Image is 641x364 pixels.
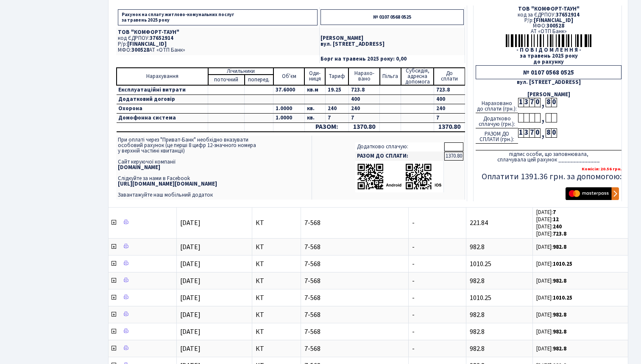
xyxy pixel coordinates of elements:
[180,276,201,286] span: [DATE]
[304,85,325,95] td: кв.м
[470,327,485,336] span: 982.8
[536,230,566,238] small: [DATE]:
[524,98,529,107] div: 3
[553,345,566,353] b: 982.8
[470,293,491,303] span: 1010.25
[476,150,621,163] div: підпис особи, що заповнювала, сплачувала цей рахунок ______________
[536,311,566,319] small: [DATE]:
[536,243,566,251] small: [DATE]:
[553,294,572,302] b: 1010.25
[355,142,444,151] td: Додатково сплачую:
[325,104,348,113] td: 240
[118,47,318,53] p: МФО: АТ «ОТП Банк»
[553,277,566,285] b: 982.8
[117,68,208,85] td: Нарахування
[518,128,524,138] div: 1
[401,68,434,85] td: Субсидія, адресна допомога
[348,104,379,113] td: 240
[304,68,325,85] td: Оди- ниця
[476,80,621,85] div: вул. [STREET_ADDRESS]
[535,128,540,138] div: 0
[470,259,491,269] span: 1010.25
[118,42,318,47] p: Р/р:
[553,260,572,268] b: 1010.25
[470,218,488,228] span: 221.84
[117,104,208,113] td: Охорона
[116,136,312,200] td: При оплаті через "Приват-Банк" необхідно вказувати особовий рахунок (це перші 8 цифр 12-значного ...
[256,345,297,352] span: КТ
[476,113,518,128] div: Додатково сплачую (грн.):
[180,293,201,303] span: [DATE]
[476,65,621,79] div: № 0107 0568 0525
[470,344,485,353] span: 982.8
[566,187,619,200] img: Masterpass
[540,128,546,138] div: ,
[434,94,465,104] td: 400
[273,68,304,85] td: Об'єм
[304,278,405,284] span: 7-568
[320,42,464,47] p: вул. [STREET_ADDRESS]
[118,164,160,171] b: [DOMAIN_NAME]
[127,40,167,48] span: [FINANCIAL_ID]
[434,85,465,95] td: 723.8
[434,113,465,122] td: 7
[529,98,535,107] div: 7
[551,128,557,138] div: 0
[256,295,297,301] span: КТ
[540,113,546,123] div: ,
[180,218,201,228] span: [DATE]
[412,276,415,286] span: -
[256,328,297,335] span: КТ
[304,261,405,267] span: 7-568
[180,242,201,252] span: [DATE]
[412,327,415,336] span: -
[180,310,201,320] span: [DATE]
[412,293,415,303] span: -
[470,276,485,286] span: 982.8
[551,98,557,107] div: 0
[534,17,573,24] span: [FINANCIAL_ID]
[118,36,318,41] p: код ЄДРПОУ:
[117,113,208,122] td: Домофонна система
[553,208,556,216] b: 7
[536,216,559,223] small: [DATE]:
[131,46,149,54] span: 300528
[348,122,379,131] td: 1370.80
[553,311,566,319] b: 982.8
[476,59,621,65] div: до рахунку
[476,92,621,97] div: [PERSON_NAME]
[412,310,415,320] span: -
[118,180,217,188] b: [URL][DOMAIN_NAME][DOMAIN_NAME]
[150,34,173,42] span: 37652914
[180,327,201,336] span: [DATE]
[325,68,348,85] td: Тариф
[476,47,621,53] div: - П О В І Д О М Л Е Н Н Я -
[325,85,348,95] td: 19.25
[304,311,405,318] span: 7-568
[304,328,405,335] span: 7-568
[535,98,540,107] div: 0
[304,244,405,250] span: 7-568
[320,56,464,62] p: Борг на травень 2025 року: 0,00
[208,75,245,85] td: поточний
[412,344,415,353] span: -
[117,85,208,95] td: Експлуатаційні витрати
[180,344,201,353] span: [DATE]
[304,122,348,131] td: РАЗОМ:
[536,328,566,336] small: [DATE]:
[536,277,566,285] small: [DATE]:
[529,128,535,138] div: 7
[556,11,580,19] span: 37652914
[304,113,325,122] td: кв.
[470,310,485,320] span: 982.8
[434,68,465,85] td: До cплати
[348,85,379,95] td: 723.8
[553,216,559,223] b: 12
[412,242,415,252] span: -
[546,98,551,107] div: 8
[476,6,621,12] div: ТОВ "КОМФОРТ-ТАУН"
[524,128,529,138] div: 3
[553,230,566,238] b: 723.8
[256,278,297,284] span: КТ
[256,261,297,267] span: КТ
